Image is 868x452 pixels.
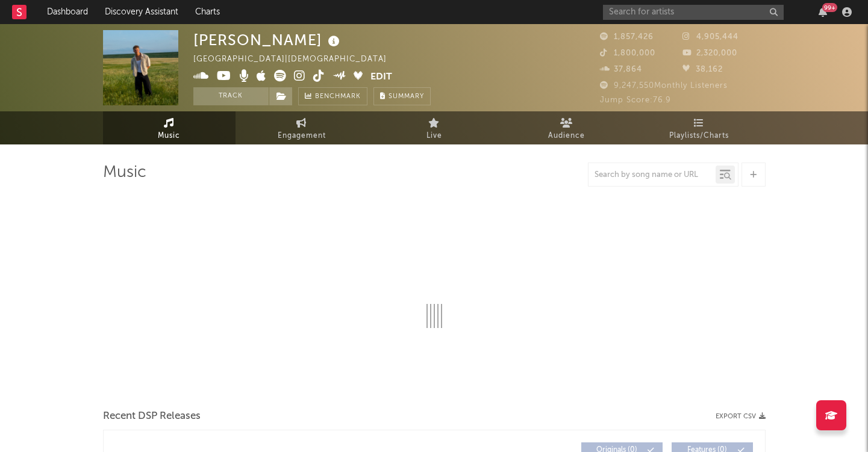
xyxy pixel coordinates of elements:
[669,129,729,143] span: Playlists/Charts
[426,129,442,143] span: Live
[298,87,367,105] a: Benchmark
[373,87,431,105] button: Summary
[633,111,766,144] a: Playlists/Charts
[682,66,723,73] span: 38,162
[193,30,343,50] div: [PERSON_NAME]
[501,111,633,144] a: Audience
[389,93,424,100] span: Summary
[370,70,392,85] button: Edit
[600,33,654,41] span: 1,857,426
[600,82,728,90] span: 9,247,550 Monthly Listeners
[682,33,738,41] span: 4,905,444
[822,3,837,12] div: 99 +
[548,129,585,143] span: Audience
[716,413,766,420] button: Export CSV
[315,90,361,104] span: Benchmark
[819,7,827,17] button: 99+
[589,170,716,180] input: Search by song name or URL
[368,111,501,144] a: Live
[682,49,737,57] span: 2,320,000
[600,66,642,73] span: 37,864
[600,49,655,57] span: 1,800,000
[193,52,401,67] div: [GEOGRAPHIC_DATA] | [DEMOGRAPHIC_DATA]
[158,129,180,143] span: Music
[103,409,201,424] span: Recent DSP Releases
[193,87,269,105] button: Track
[278,129,326,143] span: Engagement
[600,96,671,104] span: Jump Score: 76.9
[603,5,784,20] input: Search for artists
[236,111,368,144] a: Engagement
[103,111,236,144] a: Music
